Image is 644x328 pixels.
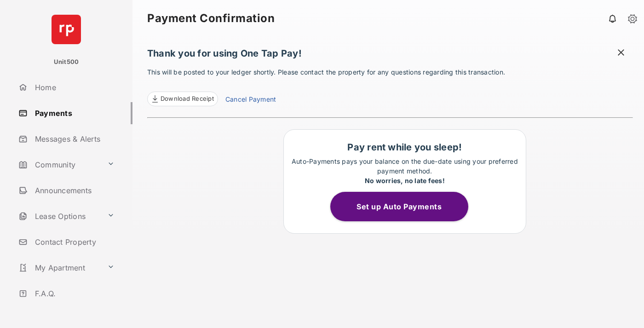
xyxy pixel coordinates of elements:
a: Announcements [15,179,132,201]
strong: Payment Confirmation [147,13,275,24]
a: Lease Options [15,205,103,227]
p: Auto-Payments pays your balance on the due-date using your preferred payment method. [288,156,521,185]
a: Set up Auto Payments [330,202,479,211]
a: Home [15,76,132,98]
img: svg+xml;base64,PHN2ZyB4bWxucz0iaHR0cDovL3d3dy53My5vcmcvMjAwMC9zdmciIHdpZHRoPSI2NCIgaGVpZ2h0PSI2NC... [52,15,81,44]
button: Set up Auto Payments [330,192,468,221]
a: Community [15,154,103,176]
div: No worries, no late fees! [288,176,521,185]
a: Messages & Alerts [15,128,132,150]
span: Download Receipt [161,94,214,104]
a: F.A.Q. [15,282,132,305]
a: Payments [15,102,132,124]
h1: Pay rent while you sleep! [288,142,521,153]
a: My Apartment [15,257,103,279]
p: This will be posted to your ledger shortly. Please contact the property for any questions regardi... [147,67,633,106]
h1: Thank you for using One Tap Pay! [147,48,633,63]
a: Cancel Payment [225,94,276,106]
a: Contact Property [15,231,132,253]
p: Unit500 [54,58,79,67]
a: Download Receipt [147,92,218,106]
